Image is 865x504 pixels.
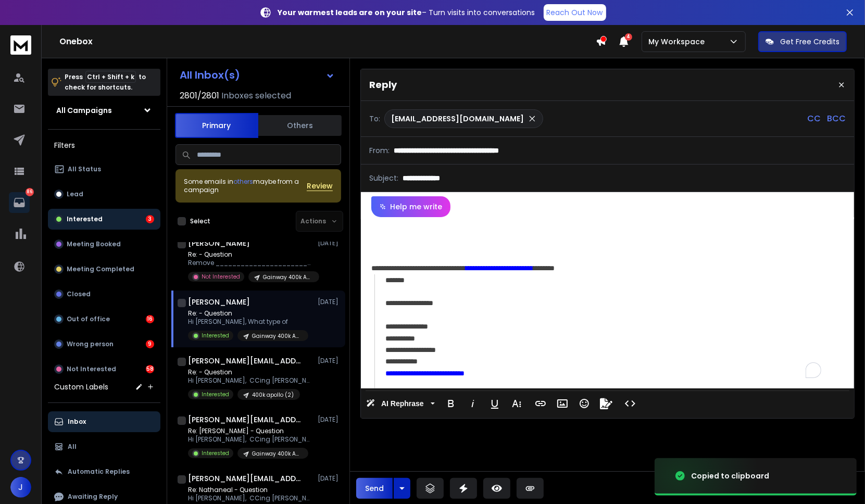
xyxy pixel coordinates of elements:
button: Review [307,181,333,191]
button: Closed [48,284,160,305]
button: Italic (Ctrl+I) [463,393,483,414]
span: 4 [625,33,632,41]
button: Signature [596,393,616,414]
div: To enrich screen reader interactions, please activate Accessibility in Grammarly extension settings [361,217,854,388]
button: Not Interested58 [48,359,160,380]
p: Re: - Question [188,309,308,318]
p: To: [369,114,380,124]
h3: Filters [48,138,160,153]
p: 400k apollo (2) [252,391,294,399]
button: Lead [48,184,160,205]
p: [DATE] [318,415,341,424]
p: Hi [PERSON_NAME], What type of [188,318,308,326]
p: 86 [26,188,34,196]
button: Meeting Completed [48,259,160,280]
p: Meeting Booked [67,240,121,248]
button: Wrong person9 [48,334,160,355]
p: All [68,443,77,451]
div: 58 [146,365,154,373]
img: logo [10,35,31,55]
span: Ctrl + Shift + k [85,71,136,83]
p: [EMAIL_ADDRESS][DOMAIN_NAME] [391,114,524,124]
p: Automatic Replies [68,468,130,476]
div: Some emails in maybe from a campaign [184,178,307,194]
button: Underline (Ctrl+U) [485,393,505,414]
p: Remove ________________________________ From: [PERSON_NAME] [188,259,313,267]
p: Hi [PERSON_NAME], CCing [PERSON_NAME], our [188,435,313,444]
button: J [10,477,31,498]
button: Emoticons [574,393,594,414]
label: Select [190,217,210,225]
button: Bold (Ctrl+B) [441,393,461,414]
div: Copied to clipboard [691,471,769,481]
h1: [PERSON_NAME][EMAIL_ADDRESS][DOMAIN_NAME] [188,356,303,366]
p: Lead [67,190,83,198]
span: AI Rephrase [379,399,426,408]
p: Gainway 400k Apollo (4) --- Re-run [252,450,302,458]
span: 2801 / 2801 [180,90,219,102]
p: Interested [202,390,229,398]
a: 86 [9,192,30,213]
p: Subject: [369,173,398,183]
p: Meeting Completed [67,265,134,273]
button: AI Rephrase [364,393,437,414]
span: others [233,177,253,186]
p: Wrong person [67,340,114,348]
p: Awaiting Reply [68,493,118,501]
button: All Status [48,159,160,180]
div: 3 [146,215,154,223]
h1: All Inbox(s) [180,70,240,80]
p: CC [807,112,821,125]
p: Interested [67,215,103,223]
button: Code View [620,393,640,414]
h1: [PERSON_NAME][EMAIL_ADDRESS][DOMAIN_NAME] [188,473,303,484]
p: Re: - Question [188,368,313,376]
button: Interested3 [48,209,160,230]
h1: All Campaigns [56,105,112,116]
p: BCC [827,112,846,125]
button: Meeting Booked [48,234,160,255]
button: Primary [175,113,258,138]
button: Help me write [371,196,450,217]
button: More Text [507,393,526,414]
p: Not Interested [202,273,240,281]
h3: Custom Labels [54,382,108,392]
h1: [PERSON_NAME] [188,297,250,307]
div: 16 [146,315,154,323]
p: Get Free Credits [780,36,839,47]
button: All [48,436,160,457]
p: Interested [202,449,229,457]
h1: Onebox [59,35,596,48]
p: Reply [369,78,397,92]
p: Not Interested [67,365,116,373]
button: Insert Image (Ctrl+P) [553,393,572,414]
p: Out of office [67,315,110,323]
p: Re: Nathaneal - Question [188,486,313,494]
p: My Workspace [648,36,709,47]
strong: Your warmest leads are on your site [278,7,422,18]
p: Gainway 400k Apollo (2) --- Re-run [252,332,302,340]
p: Inbox [68,418,86,426]
h1: [PERSON_NAME][EMAIL_ADDRESS][DOMAIN_NAME] [188,414,303,425]
button: Send [356,478,393,499]
p: All Status [68,165,101,173]
button: Inbox [48,411,160,432]
button: All Campaigns [48,100,160,121]
button: Get Free Credits [758,31,847,52]
p: Gainway 400k Apollo (2) --- Re-run [263,273,313,281]
p: [DATE] [318,239,341,247]
p: [DATE] [318,298,341,306]
button: Out of office16 [48,309,160,330]
p: Hi [PERSON_NAME], CCing [PERSON_NAME], our [188,376,313,385]
button: Automatic Replies [48,461,160,482]
p: Re: [PERSON_NAME] - Question [188,427,313,435]
p: From: [369,145,390,156]
button: All Inbox(s) [171,65,343,85]
button: Insert Link (Ctrl+K) [531,393,550,414]
div: 9 [146,340,154,348]
p: Interested [202,332,229,339]
p: Press to check for shortcuts. [65,72,146,93]
button: Others [258,114,342,137]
